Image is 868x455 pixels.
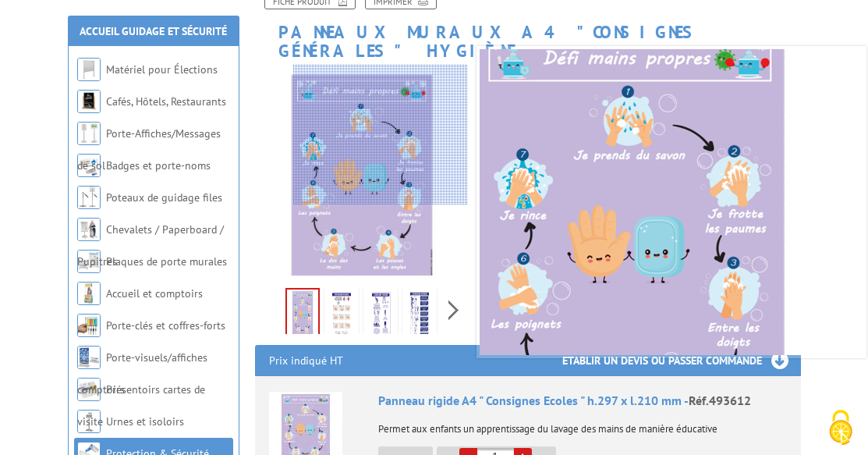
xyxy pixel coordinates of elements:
[378,392,787,410] div: Panneau rigide A4 " Consignes Ecoles " h.297 x l.210 mm -
[269,345,343,376] p: Prix indiqué HT
[77,218,101,241] img: Chevalets / Paperboard / Pupitres
[406,291,434,339] img: 493912_panneau_rigide_a4_consignes_entreprises.jpg
[689,393,751,408] span: Réf.493612
[562,345,801,376] h3: Etablir un devis ou passer commande
[813,402,868,455] button: Cookies (fenêtre modale)
[77,382,205,428] a: Présentoirs cartes de visite
[106,94,226,108] a: Cafés, Hôtels, Restaurants
[106,414,184,428] a: Urnes et isoloirs
[77,282,101,305] img: Accueil et comptoirs
[80,24,227,38] a: Accueil Guidage et Sécurité
[106,190,222,204] a: Poteaux de guidage files
[106,286,203,300] a: Accueil et comptoirs
[77,314,101,337] img: Porte-clés et coffres-forts
[77,186,101,209] img: Poteaux de guidage files
[77,122,101,145] img: Porte-Affiches/Messages de sol
[106,254,227,268] a: Plaques de porte murales
[106,62,218,76] a: Matériel pour Élections
[77,90,101,113] img: Cafés, Hôtels, Restaurants
[77,222,224,268] a: Chevalets / Paperboard / Pupitres
[77,346,101,369] img: Porte-visuels/affiches comptoirs
[378,413,787,435] p: Permet aux enfants un apprentissage du lavage des mains de manière éducative
[446,297,461,323] span: Next
[77,126,221,172] a: Porte-Affiches/Messages de sol
[367,291,395,339] img: 494012_panneau_rigide_a4_consignes_commerces.jpg
[328,291,356,339] img: 493712_panneau_rigide_a4_consignes_securite_colleges_lycees.jpg
[77,58,101,81] img: Matériel pour Élections
[77,350,207,396] a: Porte-visuels/affiches comptoirs
[106,318,225,332] a: Porte-clés et coffres-forts
[106,158,211,172] a: Badges et porte-noms
[821,408,860,447] img: Cookies (fenêtre modale)
[287,290,318,338] img: 493612_panneau_rigide_a4_consignes_securite_ecoles.jpg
